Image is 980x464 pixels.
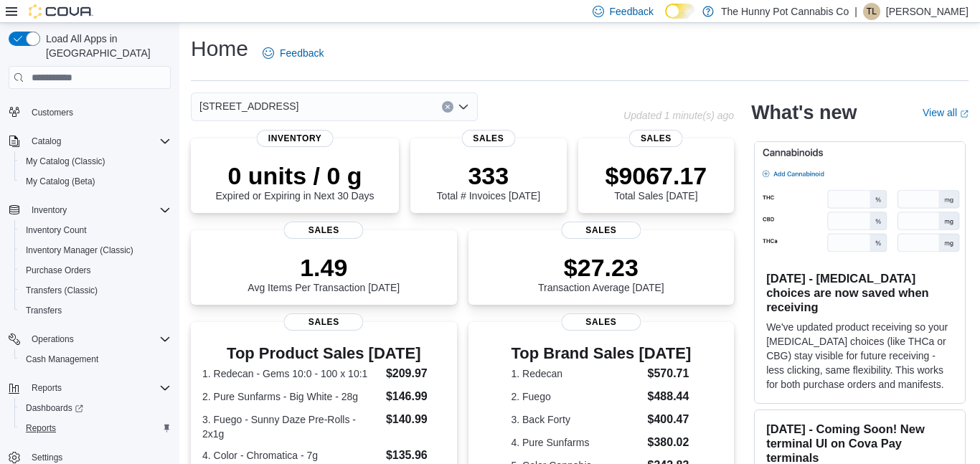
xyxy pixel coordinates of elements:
[26,265,91,276] span: Purchase Orders
[14,300,176,321] button: Transfers
[248,253,400,282] p: 1.49
[29,4,93,19] img: Cova
[386,411,446,428] dd: $140.99
[26,202,171,219] span: Inventory
[32,107,73,118] span: Customers
[610,4,654,19] span: Feedback
[32,452,62,463] span: Settings
[20,242,171,259] span: Inventory Manager (Classic)
[511,366,641,381] dt: 1. Redecan
[40,32,171,60] span: Load All Apps in [GEOGRAPHIC_DATA]
[26,379,67,397] button: Reports
[26,103,171,121] span: Customers
[26,245,133,256] span: Inventory Manager (Classic)
[20,420,171,437] span: Reports
[3,329,176,349] button: Operations
[20,153,111,170] a: My Catalog (Classic)
[923,107,969,118] a: View allExternal link
[386,447,446,464] dd: $135.96
[3,378,176,398] button: Reports
[854,3,857,20] p: |
[766,271,953,314] h3: [DATE] - [MEDICAL_DATA] choices are now saved when receiving
[26,202,72,219] button: Inventory
[32,136,61,147] span: Catalog
[20,399,171,417] span: Dashboards
[386,365,446,382] dd: $209.97
[14,260,176,280] button: Purchase Orders
[511,435,641,450] dt: 4. Pure Sunfarms
[20,173,101,190] a: My Catalog (Beta)
[14,349,176,369] button: Cash Management
[216,161,374,202] div: Expired or Expiring in Next 30 Days
[538,253,664,282] p: $27.23
[14,280,176,300] button: Transfers (Classic)
[284,222,364,239] span: Sales
[458,101,469,113] button: Open list of options
[20,173,171,190] span: My Catalog (Beta)
[26,176,95,187] span: My Catalog (Beta)
[511,389,641,404] dt: 2. Fuego
[26,104,79,121] a: Customers
[202,389,380,404] dt: 2. Pure Sunfarms - Big White - 28g
[960,110,969,118] svg: External link
[32,333,74,345] span: Operations
[20,242,139,259] a: Inventory Manager (Classic)
[561,222,641,239] span: Sales
[284,313,364,331] span: Sales
[32,382,62,394] span: Reports
[20,302,67,319] a: Transfers
[20,351,171,368] span: Cash Management
[437,161,540,202] div: Total # Invoices [DATE]
[191,34,248,63] h1: Home
[605,161,707,202] div: Total Sales [DATE]
[20,222,171,239] span: Inventory Count
[20,302,171,319] span: Transfers
[257,130,334,147] span: Inventory
[199,98,298,115] span: [STREET_ADDRESS]
[14,220,176,240] button: Inventory Count
[20,262,97,279] a: Purchase Orders
[26,224,87,236] span: Inventory Count
[648,411,692,428] dd: $400.47
[605,161,707,190] p: $9067.17
[461,130,515,147] span: Sales
[442,101,453,113] button: Clear input
[26,133,67,150] button: Catalog
[751,101,857,124] h2: What's new
[202,345,446,362] h3: Top Product Sales [DATE]
[867,3,877,20] span: TL
[20,282,171,299] span: Transfers (Classic)
[216,161,374,190] p: 0 units / 0 g
[561,313,641,331] span: Sales
[20,399,89,417] a: Dashboards
[3,200,176,220] button: Inventory
[26,354,98,365] span: Cash Management
[26,422,56,434] span: Reports
[20,420,62,437] a: Reports
[20,153,171,170] span: My Catalog (Classic)
[648,365,692,382] dd: $570.71
[386,388,446,405] dd: $146.99
[511,345,691,362] h3: Top Brand Sales [DATE]
[14,151,176,171] button: My Catalog (Classic)
[202,366,380,381] dt: 1. Redecan - Gems 10:0 - 100 x 10:1
[26,331,80,348] button: Operations
[665,19,666,19] span: Dark Mode
[257,39,329,67] a: Feedback
[511,412,641,427] dt: 3. Back Forty
[20,262,171,279] span: Purchase Orders
[248,253,400,293] div: Avg Items Per Transaction [DATE]
[26,305,62,316] span: Transfers
[3,131,176,151] button: Catalog
[886,3,969,20] p: [PERSON_NAME]
[863,3,880,20] div: Tyler Livingston
[20,222,93,239] a: Inventory Count
[26,379,171,397] span: Reports
[14,240,176,260] button: Inventory Manager (Classic)
[721,3,849,20] p: The Hunny Pot Cannabis Co
[14,171,176,191] button: My Catalog (Beta)
[26,285,98,296] span: Transfers (Classic)
[26,402,83,414] span: Dashboards
[766,320,953,392] p: We've updated product receiving so your [MEDICAL_DATA] choices (like THCa or CBG) stay visible fo...
[202,412,380,441] dt: 3. Fuego - Sunny Daze Pre-Rolls - 2x1g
